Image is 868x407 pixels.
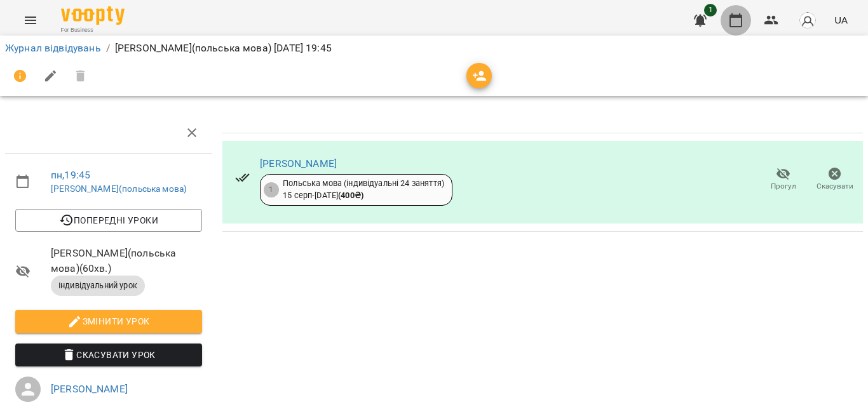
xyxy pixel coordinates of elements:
[338,190,363,200] b: ( 400 ₴ )
[51,169,90,181] a: пн , 19:45
[115,41,332,56] p: [PERSON_NAME](польська мова) [DATE] 19:45
[5,42,101,54] a: Журнал відвідувань
[757,162,809,197] button: Прогул
[829,8,853,32] button: UA
[51,183,187,194] a: [PERSON_NAME](польська мова)
[25,347,192,363] span: Скасувати Урок
[51,280,145,291] span: Індивідуальний урок
[283,178,444,201] div: Польська мова (індивідуальні 24 заняття) 15 серп - [DATE]
[809,162,860,197] button: Скасувати
[15,209,202,232] button: Попередні уроки
[834,13,848,27] span: UA
[264,182,279,197] div: 1
[704,4,717,17] span: 1
[799,11,817,29] img: avatar_s.png
[15,5,46,36] button: Menu
[61,6,125,25] img: Voopty Logo
[25,213,192,228] span: Попередні уроки
[106,41,110,56] li: /
[15,310,202,333] button: Змінити урок
[51,246,202,276] span: [PERSON_NAME](польська мова) ( 60 хв. )
[25,314,192,329] span: Змінити урок
[5,41,863,56] nav: breadcrumb
[15,344,202,366] button: Скасувати Урок
[817,181,853,192] span: Скасувати
[771,181,796,192] span: Прогул
[61,26,125,34] span: For Business
[260,157,337,170] a: [PERSON_NAME]
[51,383,128,395] a: [PERSON_NAME]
